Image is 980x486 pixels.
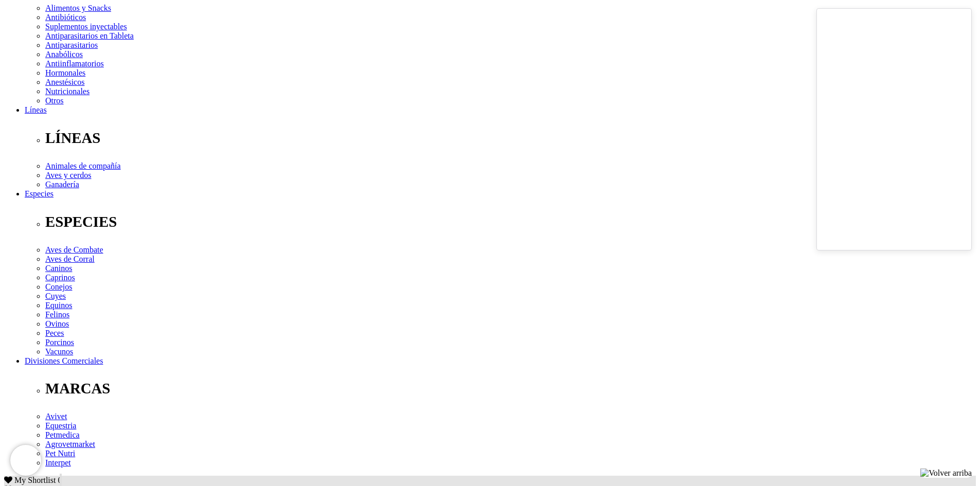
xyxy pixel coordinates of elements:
[45,4,111,12] a: Alimentos y Snacks
[45,22,127,31] a: Suplementos inyectables
[45,292,66,300] a: Cuyes
[45,430,80,439] a: Petmedica
[45,440,95,448] a: Agrovetmarket
[45,255,95,263] a: Aves de Corral
[45,273,75,282] a: Caprinos
[45,264,72,273] a: Caninos
[45,301,72,310] a: Equinos
[45,130,976,147] p: LÍNEAS
[45,380,976,397] p: MARCAS
[920,469,972,478] img: Volver arriba
[45,319,69,328] a: Ovinos
[45,347,73,356] a: Vacunos
[45,96,64,105] a: Otros
[45,310,69,319] a: Felinos
[14,476,56,484] span: My Shortlist
[45,180,79,189] a: Ganadería
[45,59,104,68] a: Antiinflamatorios
[10,445,41,476] iframe: Brevo live chat
[45,31,134,40] a: Antiparasitarios en Tableta
[45,329,64,337] a: Peces
[45,171,91,179] a: Aves y cerdos
[45,449,75,458] a: Pet Nutri
[45,282,72,291] a: Conejos
[25,356,103,365] a: Divisiones Comerciales
[45,412,67,421] a: Avivet
[45,458,71,467] a: Interpet
[25,105,47,114] a: Líneas
[45,68,85,77] a: Hormonales
[45,78,84,86] a: Anestésicos
[25,189,54,198] a: Especies
[45,245,103,254] a: Aves de Combate
[45,213,976,230] p: ESPECIES
[58,476,62,484] span: 0
[45,13,86,22] a: Antibióticos
[45,87,90,96] a: Nutricionales
[45,50,83,59] a: Anabólicos
[45,161,121,170] a: Animales de compañía
[45,421,76,430] a: Equestria
[45,338,74,347] a: Porcinos
[45,41,98,49] a: Antiparasitarios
